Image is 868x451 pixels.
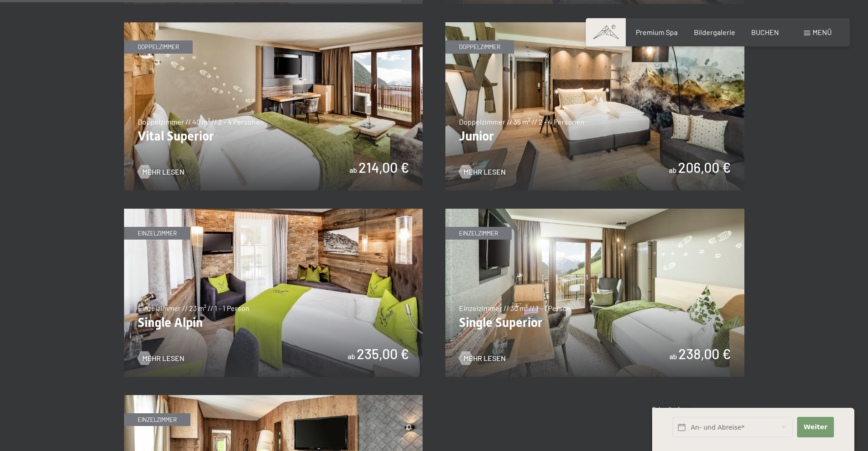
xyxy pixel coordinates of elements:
[694,28,735,36] a: Bildergalerie
[445,209,744,377] img: Single Superior
[636,28,678,36] a: Premium Spa
[124,396,423,401] a: Single Relax
[803,423,827,432] span: Weiter
[124,22,423,190] img: Vital Superior
[751,28,779,36] a: BUCHEN
[459,353,506,363] a: Mehr Lesen
[445,209,744,215] a: Single Superior
[445,23,744,28] a: Junior
[445,22,744,190] img: Junior
[124,209,423,215] a: Single Alpin
[797,417,834,437] button: Weiter
[124,209,423,377] img: Single Alpin
[464,167,506,177] span: Mehr Lesen
[138,167,185,177] a: Mehr Lesen
[813,28,832,36] span: Menü
[142,353,185,363] span: Mehr Lesen
[652,406,692,413] span: Schnellanfrage
[138,353,185,363] a: Mehr Lesen
[124,23,423,28] a: Vital Superior
[464,353,506,363] span: Mehr Lesen
[459,167,506,177] a: Mehr Lesen
[142,167,185,177] span: Mehr Lesen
